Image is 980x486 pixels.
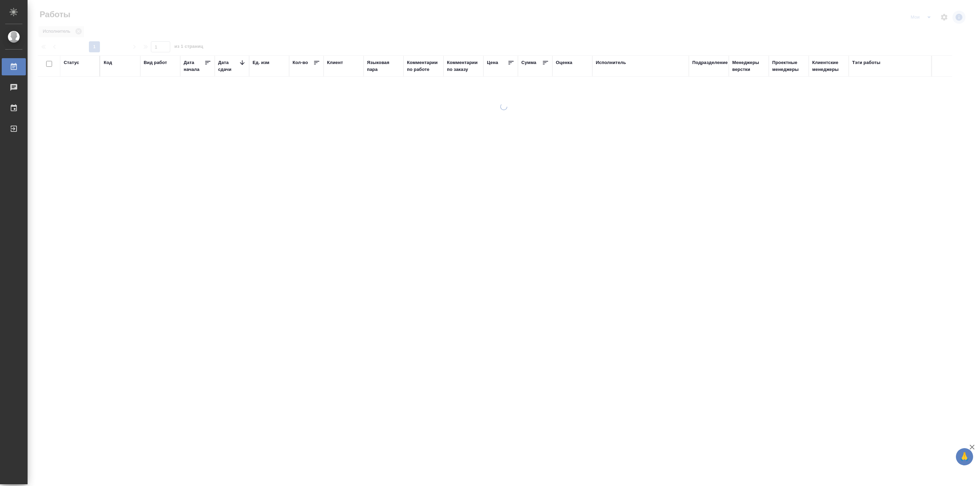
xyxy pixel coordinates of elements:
[487,59,498,66] div: Цена
[556,59,572,66] div: Оценка
[327,59,343,66] div: Клиент
[253,59,269,66] div: Ед. изм
[959,450,970,464] span: 🙏
[184,59,204,73] div: Дата начала
[521,59,536,66] div: Сумма
[64,59,79,66] div: Статус
[732,59,765,73] div: Менеджеры верстки
[367,59,400,73] div: Языковая пара
[447,59,480,73] div: Комментарии по заказу
[852,59,880,66] div: Тэги работы
[812,59,845,73] div: Клиентские менеджеры
[956,448,973,465] button: 🙏
[772,59,805,73] div: Проектные менеджеры
[218,59,239,73] div: Дата сдачи
[293,59,308,66] div: Кол-во
[144,59,167,66] div: Вид работ
[596,59,626,66] div: Исполнитель
[407,59,440,73] div: Комментарии по работе
[692,59,728,66] div: Подразделение
[104,59,112,66] div: Код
